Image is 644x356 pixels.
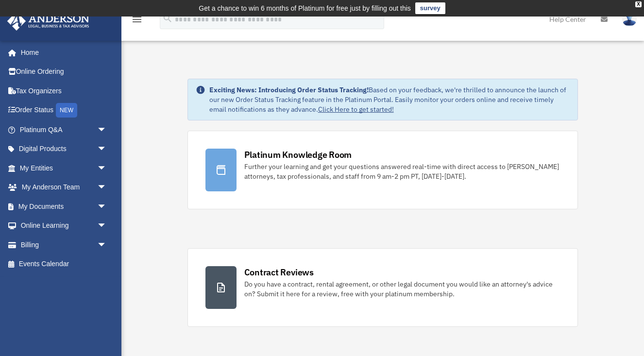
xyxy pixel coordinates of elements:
[7,62,121,82] a: Online Ordering
[187,248,578,327] a: Contract Reviews Do you have a contract, rental agreement, or other legal document you would like...
[244,266,314,278] div: Contract Reviews
[7,216,121,236] a: Online Learningarrow_drop_down
[199,2,411,14] div: Get a chance to win 6 months of Platinum for free just by filling out this
[244,279,560,299] div: Do you have a contract, rental agreement, or other legal document you would like an attorney's ad...
[7,158,121,178] a: My Entitiesarrow_drop_down
[131,14,143,25] i: menu
[7,235,121,254] a: Billingarrow_drop_down
[97,197,117,217] span: arrow_drop_down
[97,235,117,255] span: arrow_drop_down
[97,139,117,159] span: arrow_drop_down
[97,216,117,236] span: arrow_drop_down
[187,131,578,209] a: Platinum Knowledge Room Further your learning and get your questions answered real-time with dire...
[4,12,92,31] img: Anderson Advisors Platinum Portal
[209,85,570,114] div: Based on your feedback, we're thrilled to announce the launch of our new Order Status Tracking fe...
[131,17,143,25] a: menu
[56,103,77,118] div: NEW
[97,178,117,198] span: arrow_drop_down
[162,13,173,24] i: search
[635,1,642,7] div: close
[7,254,121,274] a: Events Calendar
[318,105,394,114] a: Click Here to get started!
[7,81,121,101] a: Tax Organizers
[7,178,121,197] a: My Anderson Teamarrow_drop_down
[209,85,369,94] strong: Exciting News: Introducing Order Status Tracking!
[7,101,121,120] a: Order StatusNEW
[622,12,637,26] img: User Pic
[97,120,117,140] span: arrow_drop_down
[7,120,121,139] a: Platinum Q&Aarrow_drop_down
[7,139,121,159] a: Digital Productsarrow_drop_down
[7,43,117,62] a: Home
[97,158,117,178] span: arrow_drop_down
[244,149,352,161] div: Platinum Knowledge Room
[415,2,445,14] a: survey
[7,197,121,216] a: My Documentsarrow_drop_down
[244,162,560,181] div: Further your learning and get your questions answered real-time with direct access to [PERSON_NAM...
